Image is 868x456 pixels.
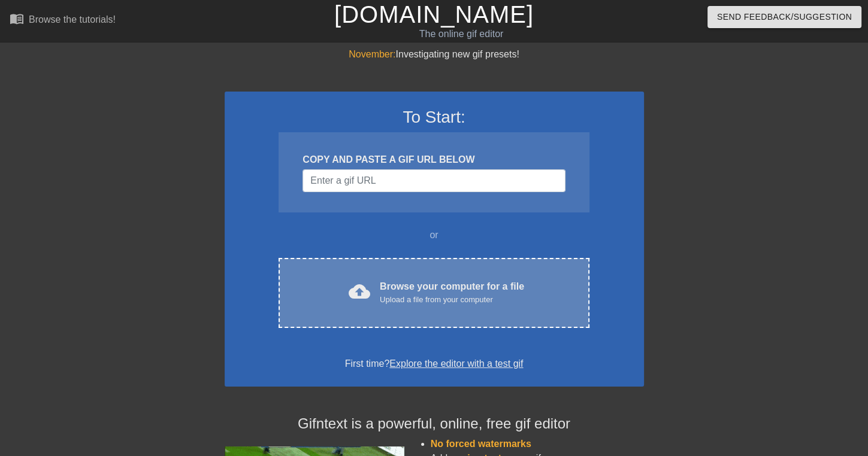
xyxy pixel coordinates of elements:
[225,47,644,62] div: Investigating new gif presets!
[380,279,524,306] div: Browse your computer for a file
[334,1,534,28] a: [DOMAIN_NAME]
[10,11,24,26] span: menu_book
[707,6,861,28] button: Send Feedback/Suggestion
[295,27,627,41] div: The online gif editor
[349,49,395,59] span: November:
[240,107,628,127] h3: To Start:
[303,153,565,167] div: COPY AND PASTE A GIF URL BELOW
[10,11,116,30] a: Browse the tutorials!
[29,14,116,25] div: Browse the tutorials!
[717,10,852,25] span: Send Feedback/Suggestion
[256,228,613,242] div: or
[349,281,370,302] span: cloud_upload
[225,415,644,433] h4: Gifntext is a powerful, online, free gif editor
[303,169,565,192] input: Username
[240,357,628,371] div: First time?
[389,358,523,369] a: Explore the editor with a test gif
[431,439,531,449] span: No forced watermarks
[380,294,524,306] div: Upload a file from your computer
